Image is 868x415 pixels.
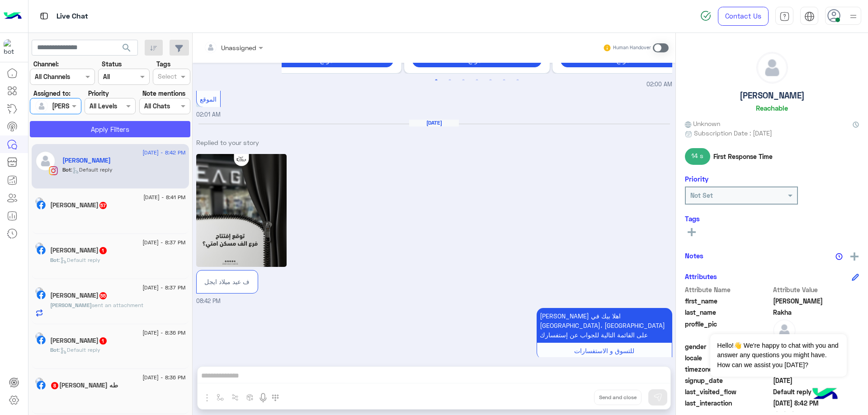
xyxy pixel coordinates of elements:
[50,292,108,299] h5: أحمد ابوحامد
[62,157,111,164] h5: Mohamed Rakha
[92,302,143,308] span: sent an attachment
[685,387,771,396] span: last_visited_flow
[4,39,20,56] img: 713415422032625
[142,284,185,292] span: [DATE] - 8:37 PM
[121,42,132,53] span: search
[432,76,441,85] button: 1 of 3
[594,390,642,405] button: Send and close
[57,10,88,23] p: Live Chat
[513,76,522,85] button: 7 of 3
[99,202,107,209] span: 57
[574,347,634,354] span: للتسوق و الاستفسارات
[37,201,46,210] img: Facebook
[88,89,109,98] label: Priority
[850,252,859,261] img: add
[30,121,190,137] button: Apply Filters
[685,175,708,183] h6: Priority
[37,290,46,299] img: Facebook
[35,332,43,340] img: picture
[142,89,185,98] label: Note mentions
[773,376,859,385] span: 2024-08-18T12:48:39.264Z
[99,247,107,254] span: 1
[35,151,56,171] img: defaultAdmin.png
[142,149,185,157] span: [DATE] - 8:42 PM
[50,337,108,345] h5: Hany Tooma
[694,128,772,138] span: Subscription Date : [DATE]
[685,285,771,294] span: Attribute Name
[143,193,185,201] span: [DATE] - 8:41 PM
[50,256,59,263] span: Bot
[156,71,177,83] div: Select
[71,166,113,173] span: : Default reply
[35,378,43,386] img: picture
[804,11,815,22] img: tab
[710,334,846,377] span: Hello!👋 We're happy to chat with you and answer any questions you might have. How can we assist y...
[472,76,481,85] button: 4 of 3
[773,398,859,408] span: 2025-08-20T17:42:30.31Z
[59,256,100,263] span: : Default reply
[37,336,46,345] img: Facebook
[613,44,651,51] small: Human Handover
[775,7,793,26] a: tab
[38,10,50,22] img: tab
[102,59,122,69] label: Status
[685,353,771,363] span: locale
[4,7,22,26] img: Logo
[62,166,71,173] span: Bot
[773,387,859,396] span: Default reply
[685,342,771,351] span: gender
[196,298,221,304] span: 08:42 PM
[409,120,459,126] h6: [DATE]
[459,76,468,85] button: 3 of 3
[685,364,771,374] span: timezone
[445,76,454,85] button: 2 of 3
[142,373,185,382] span: [DATE] - 8:36 PM
[685,296,771,306] span: first_name
[809,379,841,410] img: hulul-logo.png
[50,201,108,209] h5: Ahmed Hussein
[756,104,788,112] h6: Reachable
[33,89,71,98] label: Assigned to:
[200,95,217,103] span: الموقع
[685,272,717,280] h6: Attributes
[685,119,720,128] span: Unknown
[685,376,771,385] span: signup_date
[35,197,43,205] img: picture
[773,308,859,317] span: Rakha
[685,398,771,408] span: last_interaction
[685,319,771,340] span: profile_pic
[685,148,710,164] span: 14 s
[35,100,48,112] img: defaultAdmin.png
[486,76,495,85] button: 5 of 3
[779,11,790,22] img: tab
[537,308,672,343] p: 20/8/2025, 8:42 PM
[35,242,43,251] img: picture
[718,7,769,26] a: Contact Us
[142,329,185,337] span: [DATE] - 8:36 PM
[740,90,805,101] h5: [PERSON_NAME]
[848,11,859,22] img: profile
[99,337,107,345] span: 1
[33,59,59,69] label: Channel:
[685,252,703,260] h6: Notes
[196,111,221,118] span: 02:01 AM
[116,40,138,59] button: search
[685,308,771,317] span: last_name
[59,346,100,353] span: : Default reply
[773,296,859,306] span: Mohamed
[99,292,107,299] span: 55
[37,381,46,390] img: Facebook
[49,166,58,175] img: Instagram
[37,246,46,255] img: Facebook
[35,287,43,295] img: picture
[50,247,108,254] h5: عبد الرحمن خليل الخطيب
[700,10,711,21] img: spinner
[757,52,788,83] img: defaultAdmin.png
[50,346,59,353] span: Bot
[196,138,287,147] p: Replied to your story
[773,285,859,294] span: Attribute Value
[835,253,843,260] img: notes
[142,238,185,247] span: [DATE] - 8:37 PM
[685,214,859,223] h6: Tags
[50,302,92,308] span: [PERSON_NAME]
